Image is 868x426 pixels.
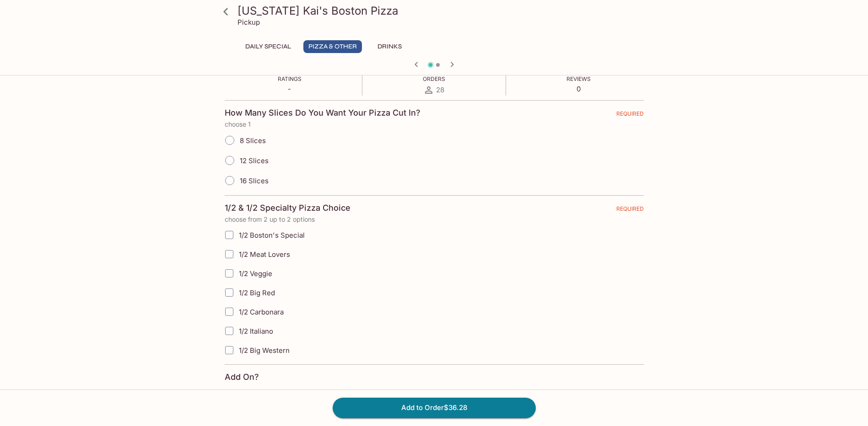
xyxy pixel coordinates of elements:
h4: How Many Slices Do You Want Your Pizza Cut In? [225,108,421,118]
span: Ratings [278,75,302,82]
span: 1/2 Big Red [239,288,275,297]
h4: 1/2 & 1/2 Specialty Pizza Choice [225,203,350,213]
span: 1/2 Meat Lovers [239,250,290,259]
span: Reviews [566,75,591,82]
span: 1/2 Veggie [239,269,272,278]
p: choose from 2 up to 2 options [225,216,644,223]
span: 1/2 Boston's Special [239,231,305,240]
span: 1/2 Italiano [239,327,273,335]
p: - [278,85,302,93]
span: 1/2 Big Western [239,346,290,355]
span: 1/2 Carbonara [239,308,284,316]
h3: [US_STATE] Kai's Boston Pizza [237,4,647,18]
h4: Add On? [225,372,259,382]
span: Orders [423,75,445,82]
p: Pickup [237,18,260,27]
button: Drinks [369,40,410,53]
p: choose 1 [225,121,644,128]
span: 12 Slices [240,156,269,165]
span: 28 [436,85,444,94]
span: 8 Slices [240,136,266,145]
button: Pizza & Other [303,40,362,53]
span: REQUIRED [616,205,644,216]
span: REQUIRED [616,110,644,121]
button: Daily Special [240,40,296,53]
p: 0 [566,85,591,93]
span: 16 Slices [240,176,269,185]
button: Add to Order$36.28 [333,398,536,418]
